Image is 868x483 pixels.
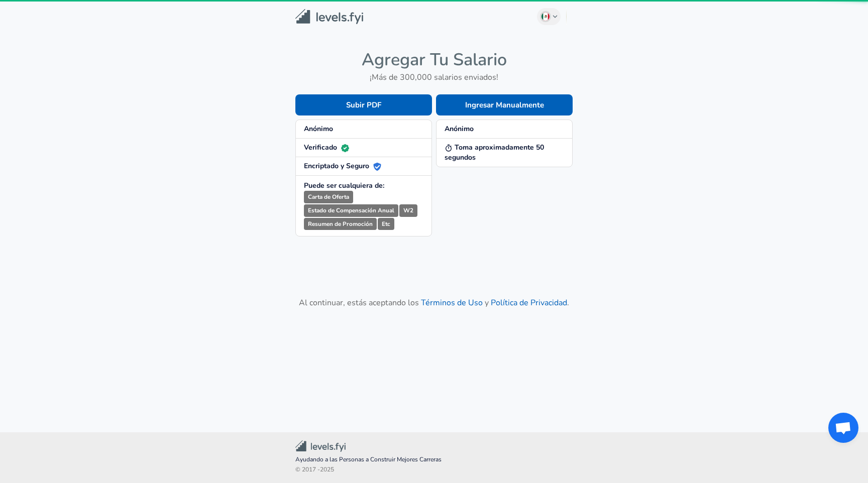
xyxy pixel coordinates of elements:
[537,8,561,25] button: Spanish (Mexico)
[491,297,567,308] a: Política de Privacidad
[295,9,363,25] img: Levels.fyi
[436,94,573,115] button: Ingresar Manualmente
[304,143,349,152] strong: Verificado
[295,70,573,84] h6: ¡Más de 300,000 salarios enviados!
[304,161,381,171] strong: Encriptado y Seguro
[295,440,346,452] img: Comunidad Levels.fyi
[295,455,573,465] span: Ayudando a las Personas a Construir Mejores Carreras
[295,465,573,475] span: © 2017 - 2025
[421,297,483,308] a: Términos de Uso
[304,191,353,203] small: Carta de Oferta
[445,124,474,134] strong: Anónimo
[445,143,544,162] strong: Toma aproximadamente 50 segundos
[295,94,432,115] button: Subir PDF
[399,204,417,217] small: W2
[378,218,394,230] small: Etc
[304,181,384,190] strong: Puede ser cualquiera de:
[541,13,550,21] img: Spanish (Mexico)
[828,413,858,443] div: Chat abierto
[304,218,377,230] small: Resumen de Promoción
[304,124,333,134] strong: Anónimo
[304,204,398,217] small: Estado de Compensación Anual
[295,49,573,70] h4: Agregar Tu Salario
